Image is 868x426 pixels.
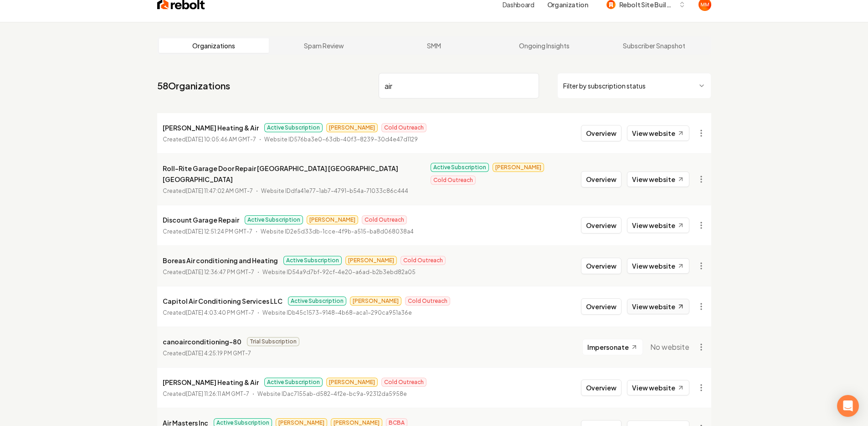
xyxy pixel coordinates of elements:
p: Roll-Rite Garage Door Repair [GEOGRAPHIC_DATA] [GEOGRAPHIC_DATA] [GEOGRAPHIC_DATA] [163,163,426,185]
span: Cold Outreach [362,215,407,224]
p: Created [163,349,251,358]
span: Active Subscription [283,256,342,265]
span: [PERSON_NAME] [326,378,378,387]
span: Active Subscription [264,378,323,387]
span: Active Subscription [288,296,346,306]
p: Capitol Air Conditioning Services LLC [163,296,282,307]
p: Website ID b45c1573-9148-4b68-aca1-290ca951a36e [262,308,412,317]
time: [DATE] 11:47:02 AM GMT-7 [186,187,253,194]
p: Website ID 576ba3e0-63db-40f3-8239-30d4e47d1129 [264,135,418,144]
div: Open Intercom Messenger [837,395,859,417]
a: Subscriber Snapshot [599,38,709,53]
a: View website [627,218,689,233]
a: Organizations [159,38,269,53]
span: Cold Outreach [381,123,426,132]
time: [DATE] 12:51:24 PM GMT-7 [186,228,252,235]
span: [PERSON_NAME] [326,123,378,132]
p: Website ID ac7155ab-d582-4f2e-bc9a-92312da5958e [257,390,407,399]
p: Created [163,187,253,196]
span: Trial Subscription [247,337,299,346]
button: Impersonate [582,339,643,355]
time: [DATE] 12:36:47 PM GMT-7 [186,269,254,275]
a: Spam Review [269,38,379,53]
p: Boreas Air conditioning and Heating [163,255,278,266]
span: Cold Outreach [405,296,450,306]
p: Website ID 54a9d7bf-92cf-4e20-a6ad-b2b3ebd82a05 [262,268,416,277]
button: Overview [581,298,621,315]
p: Discount Garage Repair [163,214,239,225]
time: [DATE] 4:25:19 PM GMT-7 [186,350,251,357]
span: Cold Outreach [381,378,426,387]
button: Overview [581,217,621,234]
button: Overview [581,125,621,141]
span: [PERSON_NAME] [307,215,358,224]
a: View website [627,171,689,187]
button: Overview [581,258,621,274]
span: Active Subscription [431,163,489,172]
p: Website ID dfa41e77-1ab7-4791-b54a-71033c86c444 [261,187,408,196]
a: Ongoing Insights [489,38,599,53]
span: [PERSON_NAME] [345,256,397,265]
span: Active Subscription [245,215,303,224]
a: SMM [379,38,489,53]
span: No website [650,342,689,353]
a: View website [627,380,689,395]
input: Search by name or ID [379,73,539,99]
a: View website [627,299,689,314]
span: Impersonate [587,343,629,352]
a: View website [627,125,689,141]
span: Cold Outreach [401,256,446,265]
p: Created [163,390,249,399]
p: Created [163,268,254,277]
span: Active Subscription [264,123,323,132]
time: [DATE] 4:03:40 PM GMT-7 [186,309,254,316]
p: canoairconditioning-80 [163,336,241,347]
time: [DATE] 10:05:46 AM GMT-7 [186,136,256,143]
a: 58Organizations [157,79,230,92]
a: View website [627,258,689,274]
p: Created [163,227,252,236]
span: [PERSON_NAME] [493,163,544,172]
button: Overview [581,379,621,396]
p: [PERSON_NAME] Heating & Air [163,122,259,133]
p: Created [163,308,254,317]
span: [PERSON_NAME] [350,296,401,306]
button: Overview [581,171,621,187]
p: [PERSON_NAME] Heating & Air [163,377,259,388]
time: [DATE] 11:26:11 AM GMT-7 [186,390,249,397]
p: Website ID 2e5d33db-1cce-4f9b-a515-ba8d068038a4 [261,227,414,236]
span: Cold Outreach [431,176,476,185]
p: Created [163,135,256,144]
